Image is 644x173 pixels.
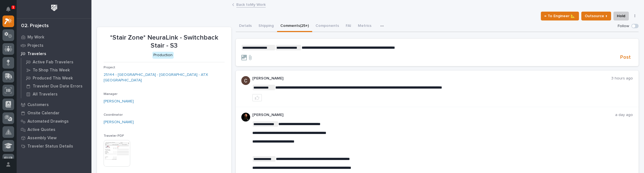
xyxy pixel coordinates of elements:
[581,12,611,20] button: Outsource ↑
[17,109,91,117] a: Onsite Calendar
[21,58,91,66] a: Active Fab Travelers
[104,66,115,69] span: Project
[33,92,58,97] p: All Travelers
[104,119,134,125] a: [PERSON_NAME]
[355,20,375,32] button: Metrics
[104,113,123,117] span: Coordinator
[21,23,49,29] div: 02. Projects
[49,3,59,13] img: Workspace Logo
[17,134,91,142] a: Assembly View
[252,113,615,117] p: [PERSON_NAME]
[104,72,225,84] a: 25144 - [GEOGRAPHIC_DATA] - [GEOGRAPHIC_DATA] - ATX [GEOGRAPHIC_DATA]
[33,76,73,81] p: Produced This Week
[27,102,49,107] p: Customers
[541,12,579,20] button: ← To Engineer 📐
[27,111,60,116] p: Onsite Calendar
[27,127,55,132] p: Active Quotes
[104,92,117,96] span: Manager
[2,3,14,15] button: Notifications
[585,13,607,19] span: Outsource ↑
[27,51,46,56] p: Travelers
[236,1,266,7] a: Back toMy Work
[277,20,312,32] button: Comments (25+)
[17,142,91,150] a: Traveler Status Details
[27,119,69,124] p: Automated Drawings
[33,60,73,65] p: Active Fab Travelers
[17,41,91,50] a: Projects
[152,52,174,59] div: Production
[104,134,124,138] span: Traveler PDF
[342,20,355,32] button: FAI
[27,43,43,48] p: Projects
[27,35,44,40] p: My Work
[33,84,83,89] p: Traveler Due Date Errors
[21,82,91,90] a: Traveler Due Date Errors
[252,76,611,81] p: [PERSON_NAME]
[21,74,91,82] a: Produced This Week
[104,34,225,50] p: *Stair Zone* NeuraLink - Switchback Stair - S3
[33,68,70,73] p: To Shop This Week
[21,90,91,98] a: All Travelers
[236,20,255,32] button: Details
[17,100,91,109] a: Customers
[544,13,575,19] span: ← To Engineer 📐
[613,12,629,20] button: Hold
[252,94,262,101] button: like this post
[241,76,250,85] img: AGNmyxaji213nCK4JzPdPN3H3CMBhXDSA2tJ_sy3UIa5=s96-c
[611,76,633,81] p: 3 hours ago
[17,33,91,41] a: My Work
[12,5,14,9] p: 1
[312,20,342,32] button: Components
[620,54,631,61] span: Post
[27,136,57,141] p: Assembly View
[617,13,625,19] span: Hold
[27,144,73,149] p: Traveler Status Details
[7,7,14,16] div: Notifications1
[21,66,91,74] a: To Shop This Week
[17,125,91,134] a: Active Quotes
[615,113,633,117] p: a day ago
[104,99,134,104] a: [PERSON_NAME]
[618,54,633,61] button: Post
[618,24,629,29] p: Follow
[241,113,250,122] img: zmKUmRVDQjmBLfnAs97p
[255,20,277,32] button: Shipping
[17,50,91,58] a: Travelers
[17,117,91,125] a: Automated Drawings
